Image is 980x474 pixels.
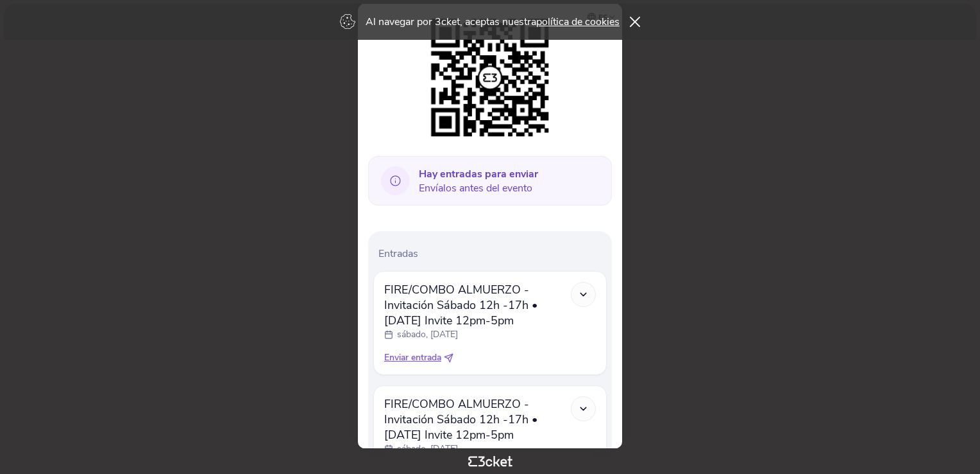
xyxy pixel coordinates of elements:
[419,167,538,195] span: Envíalos antes del evento
[366,15,620,29] p: Al navegar por 3cket, aceptas nuestra
[384,396,571,443] span: FIRE/COMBO ALMUERZO - Invitación Sábado 12h -17h • [DATE] Invite 12pm-5pm
[536,15,620,29] a: política de cookies
[397,328,458,341] p: sábado, [DATE]
[425,12,555,143] img: 7086498323694affae7b79ee8f9733de.png
[384,351,441,364] span: Enviar entrada
[397,443,458,455] p: sábado, [DATE]
[419,167,538,181] b: Hay entradas para enviar
[384,282,571,328] span: FIRE/COMBO ALMUERZO - Invitación Sábado 12h -17h • [DATE] Invite 12pm-5pm
[378,247,607,261] p: Entradas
